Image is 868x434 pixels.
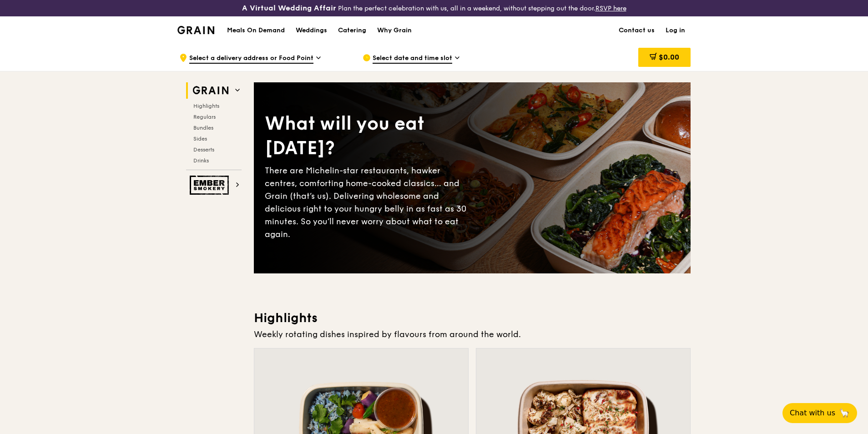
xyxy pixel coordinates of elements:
div: Weekly rotating dishes inspired by flavours from around the world. [254,328,691,341]
div: Plan the perfect celebration with us, all in a weekend, without stepping out the door. [172,4,696,13]
span: Sides [193,136,207,142]
img: Grain web logo [190,82,232,99]
span: Bundles [193,125,213,131]
div: What will you eat [DATE]? [265,111,472,161]
span: Regulars [193,114,216,120]
span: Chat with us [790,408,835,419]
h3: A Virtual Wedding Affair [242,4,336,13]
a: Log in [660,17,691,44]
div: There are Michelin-star restaurants, hawker centres, comforting home-cooked classics… and Grain (... [265,164,472,241]
a: Why Grain [372,17,417,44]
div: Why Grain [377,17,412,44]
a: Weddings [290,17,333,44]
a: Catering [333,17,372,44]
a: GrainGrain [177,16,214,43]
h3: Highlights [254,310,691,326]
img: Ember Smokery web logo [190,176,232,195]
span: Select a delivery address or Food Point [189,54,313,64]
span: Highlights [193,103,219,109]
span: $0.00 [659,53,679,61]
span: Select date and time slot [373,54,452,64]
img: Grain [177,26,214,34]
span: Desserts [193,146,214,153]
button: Chat with us🦙 [782,403,857,423]
span: 🦙 [839,408,850,419]
h1: Meals On Demand [227,26,285,35]
div: Catering [338,17,366,44]
div: Weddings [296,17,327,44]
span: Drinks [193,157,209,164]
a: RSVP here [595,5,626,12]
a: Contact us [613,17,660,44]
